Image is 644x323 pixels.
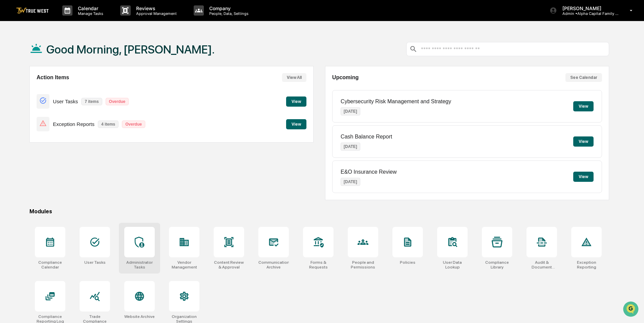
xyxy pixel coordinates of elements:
div: Website Archive [124,314,155,319]
p: 7 items [81,98,102,105]
a: 🗄️Attestations [46,83,87,95]
div: Audit & Document Logs [527,260,557,270]
p: Approval Management [131,11,180,16]
div: Compliance Calendar [35,260,65,270]
p: Reviews [131,5,180,11]
div: User Data Lookup [437,260,468,270]
p: E&O Insurance Review [341,169,396,175]
p: [DATE] [341,107,360,115]
button: View [573,136,594,147]
span: Pylon [67,115,82,120]
span: Data Lookup [14,98,43,105]
a: View [286,98,306,104]
button: View All [282,73,306,82]
button: See Calendar [565,73,602,82]
div: Content Review & Approval [214,260,244,270]
div: 🔎 [7,99,12,104]
a: 🖐️Preclearance [4,83,46,95]
div: Exception Reporting [571,260,602,270]
div: Communications Archive [258,260,289,270]
div: 🖐️ [7,86,12,91]
div: User Tasks [84,260,106,265]
div: Policies [400,260,415,265]
p: Exception Reports [53,121,94,127]
p: Manage Tasks [72,11,107,16]
div: Compliance Library [482,260,512,270]
p: How can we help? [7,14,123,25]
p: Cybersecurity Risk Management and Strategy [341,99,451,105]
p: [DATE] [341,143,360,151]
div: People and Permissions [348,260,378,270]
p: User Tasks [53,99,78,104]
button: Start new chat [115,54,123,62]
div: Administrator Tasks [124,260,155,270]
p: Overdue [106,98,129,105]
button: View [573,101,594,111]
button: View [573,172,594,182]
img: logo [16,7,49,14]
p: Cash Balance Report [341,134,392,140]
span: Preclearance [14,85,44,92]
p: Overdue [122,121,145,128]
p: Company [204,5,252,11]
button: View [286,96,306,107]
iframe: Open customer support [622,301,641,319]
h1: Good Morning, [PERSON_NAME]. [46,43,215,56]
a: View [286,121,306,127]
div: We're available if you need us! [23,59,86,64]
p: 4 items [98,121,119,128]
div: Start new chat [23,52,111,59]
p: Admin • Alpha Capital Family Office [557,11,620,16]
div: Forms & Requests [303,260,334,270]
a: 🔎Data Lookup [4,95,45,108]
div: Modules [29,208,609,215]
h2: Action Items [37,74,69,81]
a: Powered byPylon [48,114,82,120]
p: [DATE] [341,178,360,186]
p: [PERSON_NAME] [557,5,620,11]
div: Vendor Management [169,260,199,270]
span: Attestations [56,85,84,92]
div: 🗄️ [49,86,55,91]
button: View [286,119,306,129]
h2: Upcoming [332,74,359,81]
p: People, Data, Settings [204,11,252,16]
img: 1746055101610-c473b297-6a78-478c-a979-82029cc54cd1 [7,52,19,64]
p: Calendar [72,5,107,11]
